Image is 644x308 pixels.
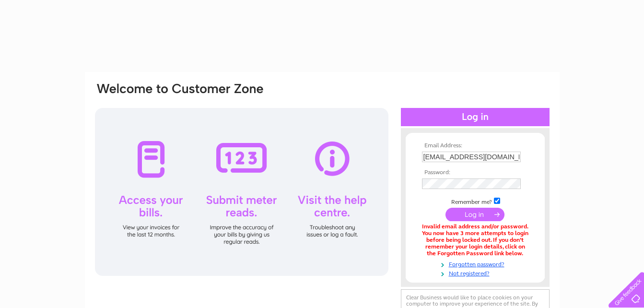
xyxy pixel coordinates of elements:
input: Submit [445,208,504,221]
div: Invalid email address and/or password. You now have 3 more attempts to login before being locked ... [422,224,528,257]
a: Not registered? [422,268,531,277]
th: Password: [420,169,531,176]
th: Email Address: [420,142,531,149]
td: Remember me? [420,196,531,206]
a: Forgotten password? [422,259,531,268]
